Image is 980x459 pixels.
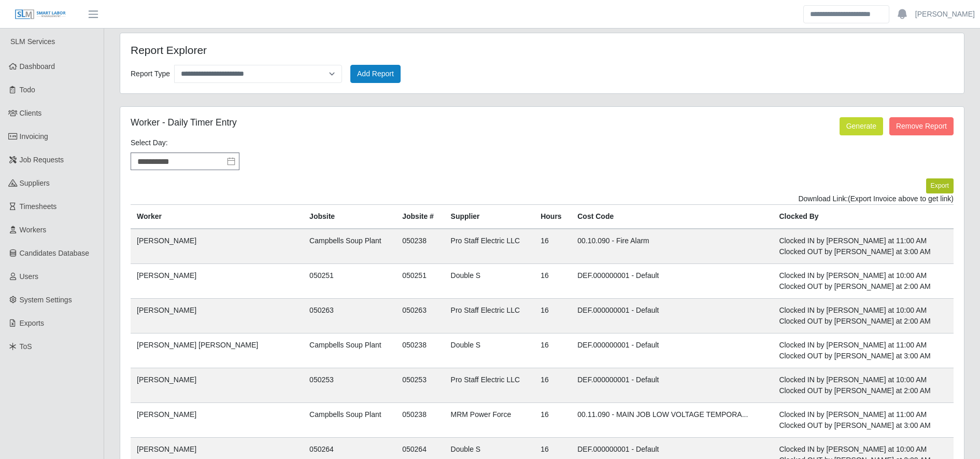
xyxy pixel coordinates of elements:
th: Jobsite [303,204,396,229]
div: Download Link: [131,193,954,204]
th: Worker [131,204,303,229]
h4: Report Explorer [131,44,464,57]
label: Report Type [131,67,170,81]
span: Dashboard [20,62,55,71]
td: Clocked IN by [PERSON_NAME] at 10:00 AM Clocked OUT by [PERSON_NAME] at 2:00 AM [773,298,954,333]
td: 16 [534,229,571,264]
span: Invoicing [20,132,48,141]
td: [PERSON_NAME] [131,263,303,298]
a: [PERSON_NAME] [915,9,975,20]
th: Supplier [445,204,535,229]
td: Clocked IN by [PERSON_NAME] at 11:00 AM Clocked OUT by [PERSON_NAME] at 3:00 AM [773,402,954,437]
span: (Export Invoice above to get link) [848,194,954,203]
td: 050263 [396,298,444,333]
td: DEF.000000001 - Default [571,333,773,368]
td: DEF.000000001 - Default [571,368,773,402]
span: Todo [20,86,35,94]
td: 16 [534,298,571,333]
span: Timesheets [20,202,57,211]
td: 050238 [396,229,444,264]
td: Double S [445,263,535,298]
span: System Settings [20,296,72,304]
span: Clients [20,109,42,117]
th: Hours [534,204,571,229]
td: 00.10.090 - Fire Alarm [571,229,773,264]
td: Pro Staff Electric LLC [445,229,535,264]
td: [PERSON_NAME] [131,402,303,437]
th: Cost Code [571,204,773,229]
button: Export [926,178,954,193]
td: Double S [445,333,535,368]
td: 050253 [303,368,396,402]
label: Select Day: [131,137,168,148]
td: 00.11.090 - MAIN JOB LOW VOLTAGE TEMPORA... [571,402,773,437]
td: Clocked IN by [PERSON_NAME] at 10:00 AM Clocked OUT by [PERSON_NAME] at 2:00 AM [773,368,954,402]
td: 16 [534,368,571,402]
td: Clocked IN by [PERSON_NAME] at 11:00 AM Clocked OUT by [PERSON_NAME] at 3:00 AM [773,229,954,264]
td: 050263 [303,298,396,333]
button: Remove Report [889,117,954,135]
span: Exports [20,319,44,327]
img: SLM Logo [15,9,66,20]
td: [PERSON_NAME] [131,368,303,402]
span: SLM Services [10,37,55,46]
input: Search [803,5,889,23]
span: Job Requests [20,156,64,164]
td: Campbells Soup Plant [303,229,396,264]
td: 16 [534,263,571,298]
td: 050238 [396,402,444,437]
td: [PERSON_NAME] [131,298,303,333]
span: Users [20,272,39,281]
th: Jobsite # [396,204,444,229]
td: DEF.000000001 - Default [571,263,773,298]
td: Pro Staff Electric LLC [445,368,535,402]
td: Campbells Soup Plant [303,333,396,368]
td: DEF.000000001 - Default [571,298,773,333]
span: ToS [20,342,32,351]
td: Clocked IN by [PERSON_NAME] at 11:00 AM Clocked OUT by [PERSON_NAME] at 3:00 AM [773,333,954,368]
h5: Worker - Daily Timer Entry [131,117,674,128]
td: 050251 [396,263,444,298]
span: Candidates Database [20,249,90,257]
td: [PERSON_NAME] [131,229,303,264]
span: Suppliers [20,179,50,187]
td: MRM Power Force [445,402,535,437]
td: Campbells Soup Plant [303,402,396,437]
td: 16 [534,402,571,437]
td: 16 [534,333,571,368]
td: 050251 [303,263,396,298]
td: [PERSON_NAME] [PERSON_NAME] [131,333,303,368]
td: Clocked IN by [PERSON_NAME] at 10:00 AM Clocked OUT by [PERSON_NAME] at 2:00 AM [773,263,954,298]
td: Pro Staff Electric LLC [445,298,535,333]
th: Clocked By [773,204,954,229]
button: Generate [840,117,883,135]
td: 050238 [396,333,444,368]
button: Add Report [350,65,401,83]
span: Workers [20,226,47,234]
td: 050253 [396,368,444,402]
